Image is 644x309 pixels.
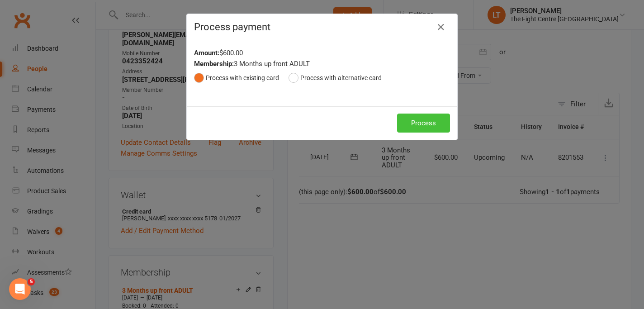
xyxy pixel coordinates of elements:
iframe: Intercom live chat [9,278,31,300]
button: Process with alternative card [289,69,382,86]
div: 3 Months up front ADULT [194,58,450,69]
strong: Membership: [194,60,234,68]
div: $600.00 [194,48,450,58]
button: Process [397,114,450,133]
span: 5 [28,278,35,285]
button: Process with existing card [194,69,279,86]
strong: Amount: [194,49,219,57]
h4: Process payment [194,21,450,33]
button: Close [434,20,448,34]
